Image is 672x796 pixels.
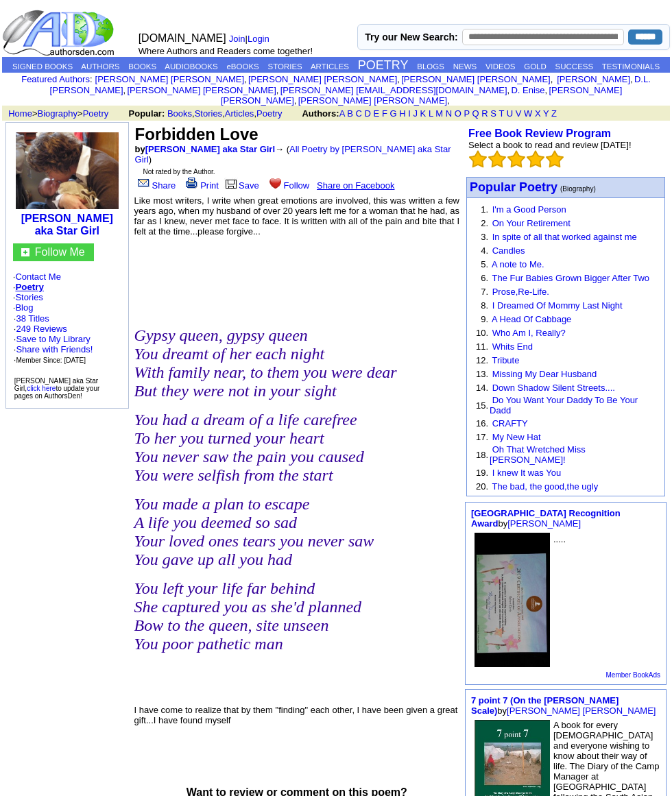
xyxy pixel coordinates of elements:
a: [PERSON_NAME] [555,74,631,84]
a: The Fur Babies Grown Bigger After Two [492,273,649,283]
a: Save [224,180,259,191]
a: NEWS [453,62,477,71]
em: Gypsy queen, gypsy queen You dreamt of her each night With family near, to them you were dear But... [134,326,397,400]
a: P [464,108,470,119]
img: heart.gif [269,177,281,189]
a: Do You Want Your Daddy To Be Your Dadd [490,395,638,415]
a: R [481,108,488,119]
img: 75448.jpg [475,533,550,667]
font: 6. [481,273,488,283]
font: i [509,87,511,95]
a: Down Shadow Silent Streets.... [492,383,615,393]
a: Poetry [256,108,283,119]
a: BLOGS [417,62,444,71]
font: 13. [476,369,488,379]
a: Featured Authors [21,74,90,84]
a: D. Enise [511,85,544,95]
a: Poetry [83,108,109,119]
a: I'm a Good Person [492,204,566,215]
a: I knew It was You [492,468,561,478]
a: Popular Poetry [470,182,557,193]
a: C [356,108,362,119]
a: X [535,108,541,119]
a: Q [472,108,479,119]
font: 1. [481,204,488,215]
a: U [507,108,513,119]
font: by [471,508,621,529]
img: bigemptystars.png [507,150,525,168]
a: B [347,108,353,119]
a: Member BookAds [606,671,660,679]
a: [GEOGRAPHIC_DATA] Recognition Award [471,508,621,529]
a: [PERSON_NAME] aka Star Girl [21,213,113,237]
a: Contact Me [15,272,60,282]
a: AUTHORS [81,62,119,71]
font: 7. [481,287,488,297]
img: bigemptystars.png [488,150,506,168]
a: click here [27,385,56,392]
a: A [339,108,345,119]
a: J [413,108,418,119]
font: by [471,695,656,716]
font: Like most writers, I write when great emotions are involved, this was written a few years ago, wh... [134,195,459,237]
a: Blog [15,302,33,313]
img: bigemptystars.png [469,150,487,168]
font: 12. [476,355,488,365]
font: 8. [481,300,488,311]
b: Authors: [302,108,339,119]
a: G [389,108,396,119]
font: 3. [481,232,488,242]
font: , , , , , , , , , , [50,74,651,106]
a: N [446,108,452,119]
a: I [408,108,411,119]
a: Share with Friends! [16,344,93,354]
font: : [21,74,92,84]
a: Tribute [492,355,519,365]
font: i [633,76,634,84]
a: Follow Me [35,246,85,258]
font: 20. [476,481,488,492]
a: Login [248,34,269,44]
a: Print [183,180,219,191]
font: (Biography) [560,185,596,193]
a: D [365,108,371,119]
img: gc.jpg [21,248,29,256]
font: Not rated by the Author. [143,168,215,176]
a: [PERSON_NAME] [EMAIL_ADDRESS][DOMAIN_NAME] [280,85,507,95]
font: 11. [476,341,488,352]
font: 9. [481,314,488,324]
img: library.gif [224,178,239,189]
a: VIDEOS [485,62,515,71]
a: POETRY [358,58,409,72]
a: [PERSON_NAME] [507,518,581,529]
label: Try our New Search: [365,32,457,43]
a: A Head Of Cabbage [492,314,571,324]
a: [PERSON_NAME] [PERSON_NAME] [95,74,244,84]
a: D.L. [PERSON_NAME] [50,74,651,95]
a: CRAFTY [492,418,528,429]
a: Follow [267,180,310,191]
img: 13700.jpg [16,132,119,209]
a: 7 point 7 (On the [PERSON_NAME] Scale) [471,695,619,716]
a: Oh That Wretched Miss [PERSON_NAME]! [490,444,586,465]
a: Books [167,108,192,119]
font: i [278,87,280,95]
a: Whits End [492,341,533,352]
font: [DOMAIN_NAME] [139,32,226,44]
a: STORIES [268,62,302,71]
a: M [435,108,443,119]
font: 10. [476,328,488,338]
a: Home [8,108,32,119]
font: Where Authors and Readers come together! [139,46,313,56]
a: Articles [225,108,254,119]
a: S [490,108,496,119]
a: A note to Me. [492,259,544,269]
img: logo_ad.gif [2,9,117,57]
a: K [420,108,427,119]
a: Stories [15,292,43,302]
a: V [516,108,522,119]
a: [PERSON_NAME] [PERSON_NAME] [127,85,276,95]
font: → ( ) [135,144,451,165]
font: | [229,34,274,44]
